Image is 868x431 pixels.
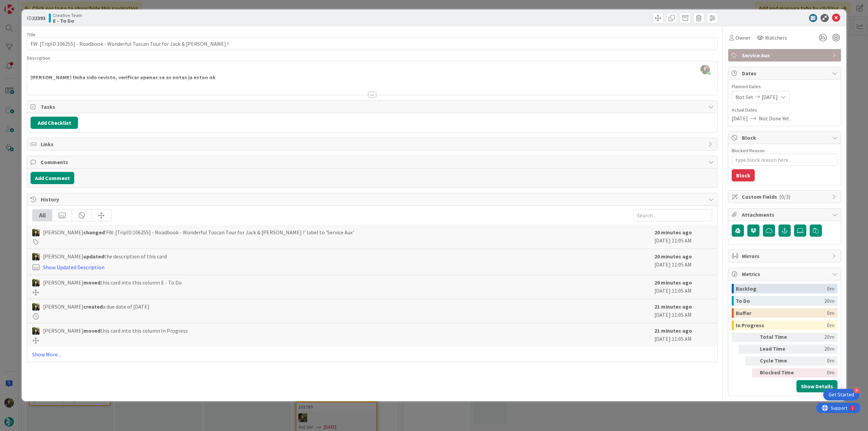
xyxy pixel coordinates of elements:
div: [DATE] 11:05 AM [654,228,712,245]
span: Comments [41,158,705,166]
div: [DATE] 11:05 AM [654,278,712,295]
span: [PERSON_NAME] this card into this column In Progress [43,327,188,335]
b: 20 minutes ago [654,229,692,236]
b: 21 minutes ago [654,327,692,334]
span: [DATE] [762,93,778,101]
a: Show Updated Description [43,264,104,271]
span: Support [14,1,31,9]
div: 0m [827,308,834,318]
span: Custom Fields [742,193,829,201]
b: 20 minutes ago [654,279,692,286]
div: 0m [800,356,834,366]
b: moved [83,327,100,334]
div: All [33,210,52,221]
span: Service Aux [742,51,829,59]
div: To Do [736,296,824,306]
div: 1 [35,3,37,8]
div: 4 [853,387,860,393]
div: 20m [800,345,834,354]
button: Add Comment [31,172,74,184]
img: BC [32,253,40,260]
div: 20m [824,296,834,306]
button: Show Details [796,380,837,392]
div: Buffer [736,308,827,318]
span: Metrics [742,270,829,278]
input: type card name here... [27,38,717,50]
span: Creative Team [53,13,82,18]
span: History [41,195,705,203]
b: 22393 [32,15,45,21]
img: BC [32,303,40,311]
b: 21 minutes ago [654,303,692,310]
span: [PERSON_NAME] a due date of [DATE] [43,302,150,311]
b: changed [83,229,105,236]
span: Watchers [765,34,787,42]
div: 0m [800,368,834,377]
strong: [PERSON_NAME] tinha sido revisto, verificar apenas se as notas ja estao ok [31,74,216,81]
div: Backlog [736,284,827,293]
input: Search... [633,209,712,221]
b: updated [83,253,104,260]
div: [DATE] 11:05 AM [654,252,712,271]
span: [PERSON_NAME] this card into this column E - To Do [43,278,182,287]
b: moved [83,279,100,286]
span: Dates [742,69,829,77]
div: 0m [827,320,834,330]
img: 0riiWcpNYxeD57xbJhM7U3fMlmnERAK7.webp [701,65,710,74]
img: BC [32,279,40,287]
span: Not Done Yet [759,114,789,122]
div: Lead Time [760,345,797,354]
div: Get Started [829,391,854,398]
span: Attachments [742,211,829,219]
span: Links [41,140,705,148]
div: In Progress [736,320,827,330]
div: Cycle Time [760,356,797,366]
b: created [83,303,103,310]
label: Title [27,32,36,38]
span: Actual Dates [732,106,837,114]
span: Mirrors [742,252,829,260]
div: [DATE] 11:05 AM [654,302,712,319]
span: [DATE] [732,114,748,122]
div: Total Time [760,333,797,342]
label: Blocked Reason [732,148,765,154]
button: Block [732,169,755,181]
b: E - To Do [53,18,82,23]
span: ( 0/3 ) [779,193,790,200]
span: Planned Dates [732,83,837,90]
span: Owner [735,34,751,42]
div: Blocked Time [760,368,797,377]
span: [PERSON_NAME] the description of this card [43,252,167,260]
span: Tasks [41,103,705,111]
a: Show More... [32,350,712,358]
div: 0m [827,284,834,293]
div: 20m [800,333,834,342]
span: ID [27,14,45,22]
div: Open Get Started checklist, remaining modules: 4 [823,389,860,400]
div: [DATE] 11:05 AM [654,327,712,344]
span: Not Set [735,93,753,101]
button: Add Checklist [31,117,78,129]
span: [PERSON_NAME] 'FW: [TripID:106255] - Roadbook - Wonderful Tuscan Tour for Jack & [PERSON_NAME] !'... [43,228,354,236]
b: 20 minutes ago [654,253,692,260]
span: Description [27,55,50,61]
img: BC [32,327,40,335]
span: Block [742,134,829,142]
img: BC [32,229,40,236]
